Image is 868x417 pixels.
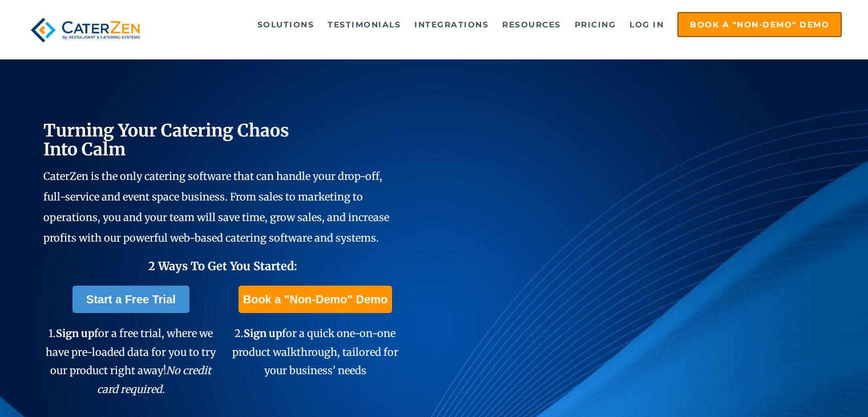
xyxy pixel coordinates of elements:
span: Sign up [56,327,94,340]
a: Book a "Non-Demo" Demo [677,12,842,37]
a: Start a Free Trial [72,286,189,313]
a: Pricing [569,13,622,36]
a: Integrations [409,13,494,36]
span: CaterZen is the only catering software that can handle your drop-off, full-service and event spac... [43,170,389,244]
span: Turning Your Catering Chaos Into Calm [43,119,289,160]
a: Solutions [252,13,320,36]
span: 2 Ways To Get You Started: [148,259,297,273]
iframe: Help widget launcher [766,372,855,404]
span: Sign up [244,327,282,340]
a: Resources [496,13,567,36]
a: Testimonials [322,13,406,36]
a: Log in [624,13,669,36]
em: No credit card required. [97,364,212,395]
img: caterzen [26,12,145,48]
span: 1. for a free trial, where we have pre-loaded data for you to try our product right away! [46,327,216,395]
a: Book a "Non-Demo" Demo [239,286,392,313]
span: 2. for a quick one-on-one product walkthrough, tailored for your business' needs [232,327,398,377]
div: Navigation Menu [165,12,842,37]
